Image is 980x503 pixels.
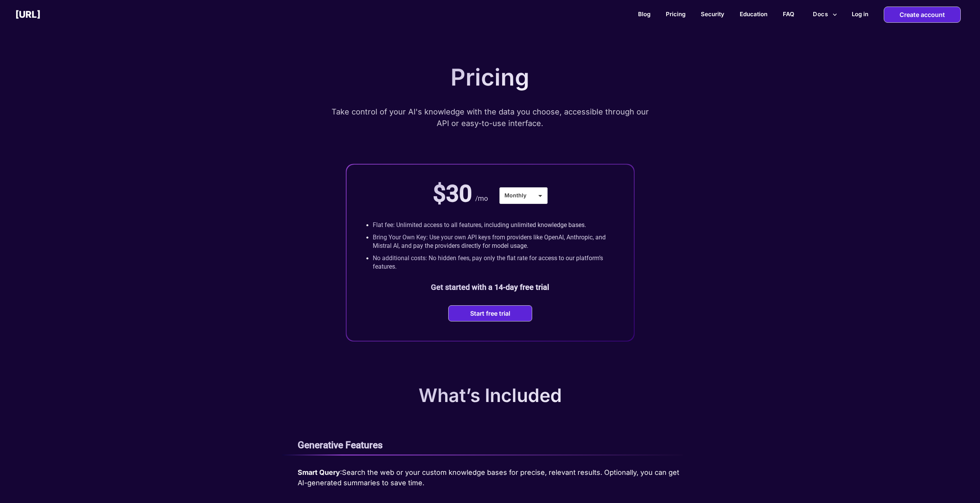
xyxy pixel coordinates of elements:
[701,10,724,18] a: Security
[373,221,586,229] p: Flat fee: Unlimited access to all features, including unlimited knowledge bases.
[900,7,945,22] p: Create account
[373,254,615,271] p: No additional costs: No hidden fees, pay only the flat rate for access to our platform’s features.
[298,467,683,488] p: : Search the web or your custom knowledge bases for precise, relevant results. Optionally, you ca...
[366,254,369,271] p: •
[298,468,340,476] b: Smart Query
[373,233,615,250] p: Bring Your Own Key: Use your own API keys from providers like OpenAI, Anthropic, and Mistral AI, ...
[468,310,513,317] button: Start free trial
[431,283,549,292] b: Get started with a 14-day free trial
[740,10,767,18] a: Education
[451,64,529,91] p: Pricing
[330,106,650,129] p: Take control of your AI's knowledge with the data you choose, accessible through our API or easy-...
[499,187,548,204] div: Monthly
[638,10,650,18] a: Blog
[298,439,683,451] p: Generative Features
[366,233,369,250] p: •
[666,10,685,18] a: Pricing
[366,221,369,229] p: •
[475,194,488,203] p: /mo
[852,10,868,18] h2: Log in
[419,384,562,407] p: What’s Included
[783,10,794,18] a: FAQ
[15,9,40,20] h2: [URL]
[433,180,472,207] p: $30
[810,7,840,22] button: more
